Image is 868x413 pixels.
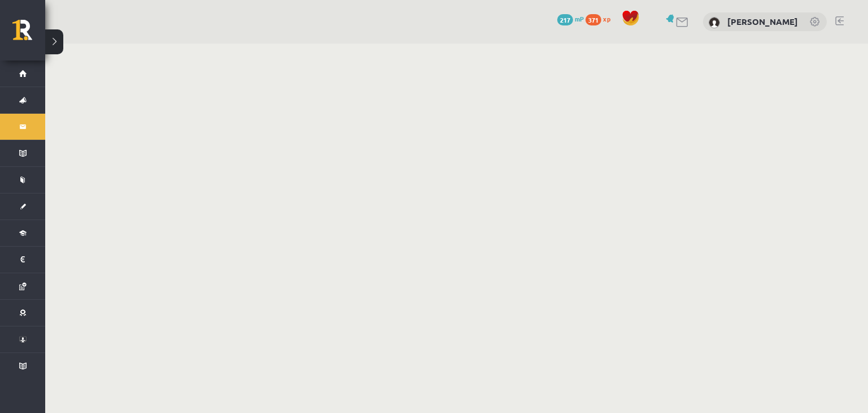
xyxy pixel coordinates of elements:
a: Rīgas 1. Tālmācības vidusskola [12,20,45,48]
span: mP [575,14,584,23]
a: 217 mP [557,14,584,23]
img: Ričards Stepiņš [709,17,720,28]
span: 371 [585,14,601,25]
span: xp [603,14,610,23]
a: 371 xp [585,14,616,23]
span: 217 [557,14,573,25]
a: [PERSON_NAME] [727,16,798,27]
